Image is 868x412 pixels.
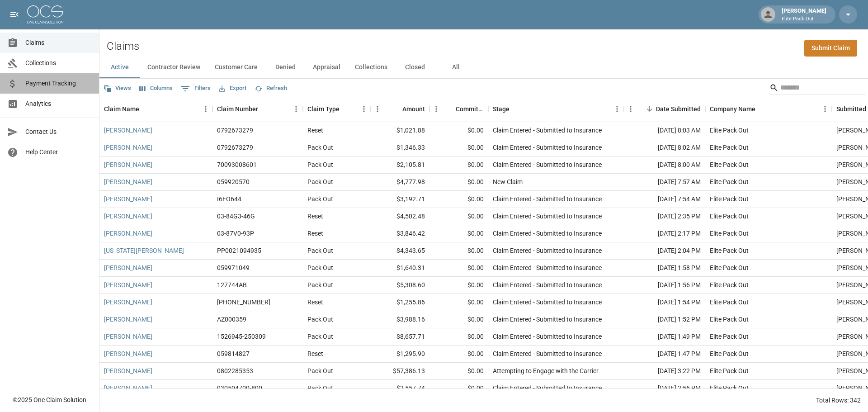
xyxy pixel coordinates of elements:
[104,384,152,393] a: [PERSON_NAME]
[429,363,488,380] div: $0.00
[307,194,333,204] div: Pack Out
[710,298,749,307] div: Elite Pack Out
[493,212,602,221] div: Claim Entered - Submitted to Insurance
[493,143,602,152] div: Claim Entered - Submitted to Insurance
[357,102,371,116] button: Menu
[610,102,624,116] button: Menu
[429,260,488,277] div: $0.00
[710,349,749,358] div: Elite Pack Out
[217,298,270,307] div: 300-0322765-2025
[429,380,488,397] div: $0.00
[27,5,63,24] img: ocs-logo-white-transparent.png
[429,294,488,311] div: $0.00
[307,126,323,135] div: Reset
[493,246,602,255] div: Claim Entered - Submitted to Insurance
[307,384,333,393] div: Pack Out
[429,328,488,346] div: $0.00
[306,57,348,78] button: Appraisal
[371,122,429,139] div: $1,021.88
[99,96,212,122] div: Claim Name
[217,349,250,358] div: 059814827
[624,156,705,174] div: [DATE] 8:00 AM
[710,194,749,204] div: Elite Pack Out
[99,57,868,78] div: dynamic tabs
[217,366,253,375] div: 0802285353
[710,160,749,169] div: Elite Pack Out
[656,96,701,122] div: Date Submitted
[307,263,333,272] div: Pack Out
[624,102,637,116] button: Menu
[99,57,140,78] button: Active
[307,160,333,169] div: Pack Out
[429,122,488,139] div: $0.00
[624,96,705,122] div: Date Submitted
[104,194,152,204] a: [PERSON_NAME]
[624,191,705,208] div: [DATE] 7:54 AM
[217,160,257,169] div: 70093008601
[429,174,488,191] div: $0.00
[217,143,253,152] div: 0792673279
[429,191,488,208] div: $0.00
[429,102,443,116] button: Menu
[493,194,602,204] div: Claim Entered - Submitted to Insurance
[624,122,705,139] div: [DATE] 8:03 AM
[710,143,749,152] div: Elite Pack Out
[710,263,749,272] div: Elite Pack Out
[217,81,249,95] button: Export
[104,332,152,341] a: [PERSON_NAME]
[217,384,262,393] div: 030504700-800
[208,57,265,78] button: Customer Care
[217,332,266,341] div: 1526945-250309
[139,103,152,115] button: Sort
[252,81,289,95] button: Refresh
[217,177,250,186] div: 059920570
[710,315,749,324] div: Elite Pack Out
[624,363,705,380] div: [DATE] 3:22 PM
[624,277,705,294] div: [DATE] 1:56 PM
[371,225,429,242] div: $3,846.42
[429,242,488,260] div: $0.00
[710,177,749,186] div: Elite Pack Out
[493,263,602,272] div: Claim Entered - Submitted to Insurance
[307,96,340,122] div: Claim Type
[624,260,705,277] div: [DATE] 1:58 PM
[25,58,92,68] span: Collections
[456,96,484,122] div: Committed Amount
[755,103,768,115] button: Sort
[307,229,323,238] div: Reset
[104,160,152,169] a: [PERSON_NAME]
[624,139,705,156] div: [DATE] 8:02 AM
[104,315,152,324] a: [PERSON_NAME]
[217,280,247,289] div: 127744AB
[104,366,152,375] a: [PERSON_NAME]
[769,81,866,97] div: Search
[25,38,92,47] span: Claims
[217,246,261,255] div: PP0021094935
[104,280,152,289] a: [PERSON_NAME]
[104,96,139,122] div: Claim Name
[307,366,333,375] div: Pack Out
[493,349,602,358] div: Claim Entered - Submitted to Insurance
[493,384,602,393] div: Claim Entered - Submitted to Insurance
[307,332,333,341] div: Pack Out
[493,160,602,169] div: Claim Entered - Submitted to Insurance
[710,366,749,375] div: Elite Pack Out
[429,139,488,156] div: $0.00
[303,96,371,122] div: Claim Type
[104,298,152,307] a: [PERSON_NAME]
[371,294,429,311] div: $1,255.86
[307,177,333,186] div: Pack Out
[217,263,250,272] div: 059971049
[104,246,184,255] a: [US_STATE][PERSON_NAME]
[429,311,488,328] div: $0.00
[705,96,832,122] div: Company Name
[371,208,429,225] div: $4,502.48
[371,311,429,328] div: $3,988.16
[217,96,258,122] div: Claim Number
[5,5,24,24] button: open drawer
[307,315,333,324] div: Pack Out
[340,103,352,115] button: Sort
[710,384,749,393] div: Elite Pack Out
[104,263,152,272] a: [PERSON_NAME]
[199,102,212,116] button: Menu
